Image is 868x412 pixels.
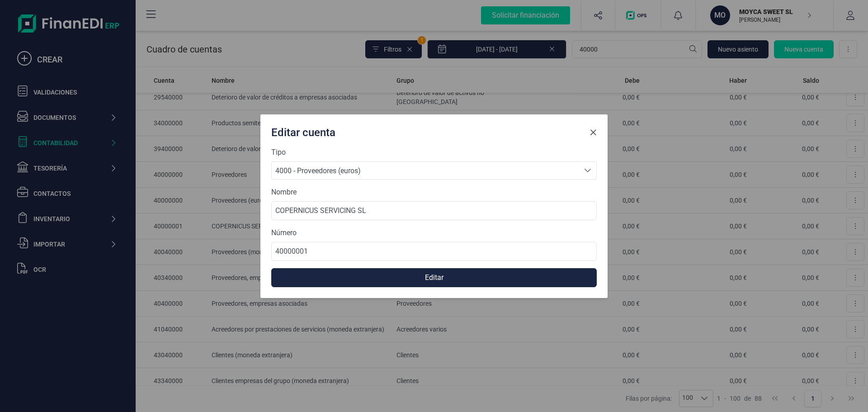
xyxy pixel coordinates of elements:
[579,162,596,179] div: Seleccione una cuenta
[275,166,361,175] span: 4000 - Proveedores (euros)
[268,122,586,140] div: Editar cuenta
[271,268,597,287] button: Editar
[271,227,297,238] label: Número
[586,125,600,140] button: Close
[271,187,297,198] label: Nombre
[271,147,286,158] label: Tipo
